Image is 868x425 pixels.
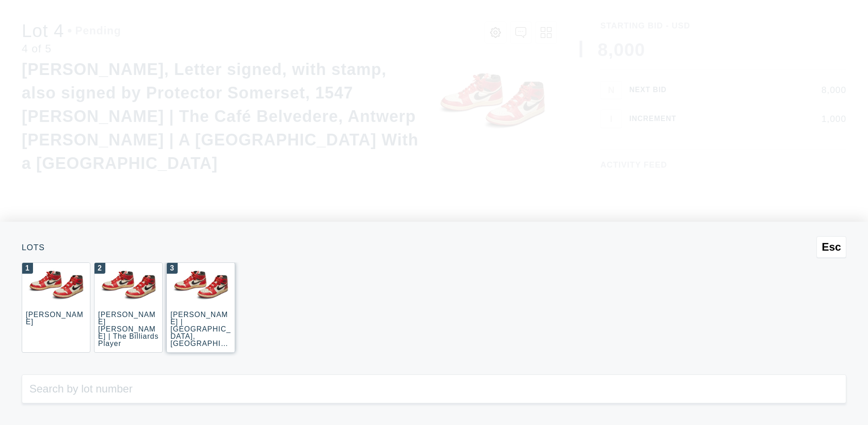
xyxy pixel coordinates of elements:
[167,263,178,274] div: 3
[822,241,841,253] span: Esc
[22,263,33,274] div: 1
[816,236,846,258] button: Esc
[98,311,159,347] div: [PERSON_NAME] [PERSON_NAME] | The Billiards Player
[26,311,83,326] div: [PERSON_NAME]
[22,374,846,403] input: Search by lot number
[170,311,231,383] div: [PERSON_NAME] | [GEOGRAPHIC_DATA], [GEOGRAPHIC_DATA] ([GEOGRAPHIC_DATA], [GEOGRAPHIC_DATA])
[94,263,105,274] div: 2
[22,243,846,252] div: Lots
